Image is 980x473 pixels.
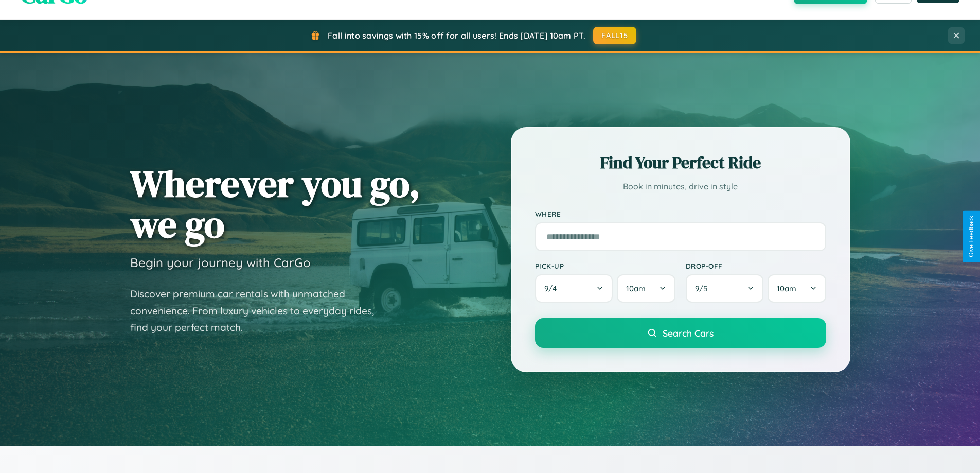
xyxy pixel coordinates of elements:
span: 10am [626,284,646,293]
button: FALL15 [593,27,636,44]
button: 10am [768,274,826,303]
span: Search Cars [663,327,714,339]
div: Give Feedback [968,216,975,257]
label: Where [535,209,826,218]
button: 9/4 [535,274,613,303]
label: Pick-up [535,261,675,270]
label: Drop-off [686,261,826,270]
button: 9/5 [686,274,764,303]
span: Fall into savings with 15% off for all users! Ends [DATE] 10am PT. [328,30,585,41]
p: Discover premium car rentals with unmatched convenience. From luxury vehicles to everyday rides, ... [130,286,387,336]
button: Search Cars [535,318,826,348]
h3: Begin your journey with CarGo [130,255,311,270]
button: 10am [617,274,675,303]
h1: Wherever you go, we go [130,163,420,244]
span: 9 / 5 [695,284,712,293]
p: Book in minutes, drive in style [535,179,826,194]
span: 9 / 4 [544,284,562,293]
span: 10am [777,284,796,293]
h2: Find Your Perfect Ride [535,151,826,174]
